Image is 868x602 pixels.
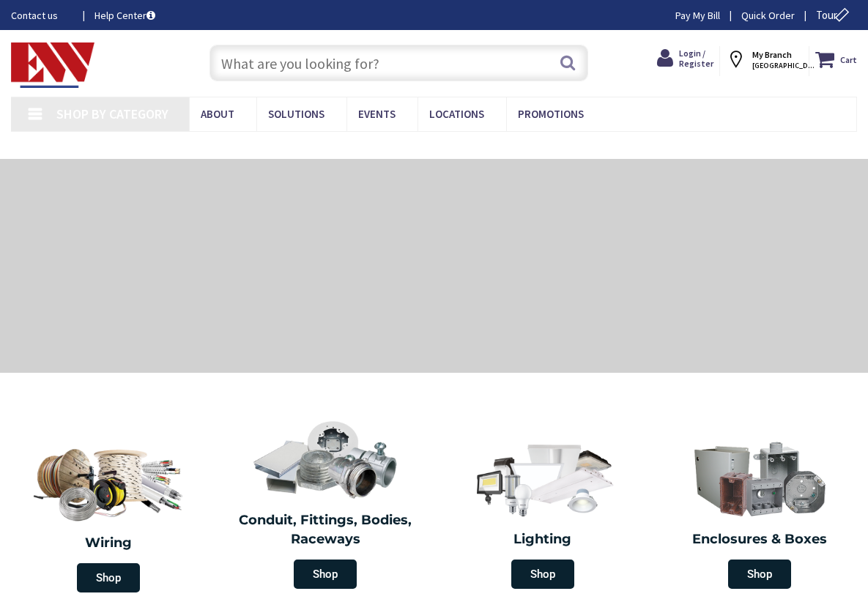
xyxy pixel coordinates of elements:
[358,107,396,121] span: Events
[726,46,803,73] div: My Branch [GEOGRAPHIC_DATA], [GEOGRAPHIC_DATA]
[655,431,864,596] a: Enclosures & Boxes Shop
[657,46,713,71] a: Login / Register
[220,413,430,597] a: Conduit, Fittings, Bodies, Raceways Shop
[7,534,209,553] h2: Wiring
[728,560,791,589] span: Shop
[662,530,857,549] h2: Enclosures & Boxes
[228,511,423,549] h2: Conduit, Fittings, Bodies, Raceways
[56,105,168,122] span: Shop By Category
[741,8,795,23] a: Quick Order
[445,530,640,549] h2: Lighting
[11,8,71,23] a: Contact us
[518,107,584,121] span: Promotions
[438,431,648,596] a: Lighting Shop
[268,107,324,121] span: Solutions
[679,48,713,69] span: Login / Register
[209,45,588,81] input: What are you looking for?
[752,61,815,70] span: [GEOGRAPHIC_DATA], [GEOGRAPHIC_DATA]
[752,49,792,60] strong: My Branch
[816,8,853,22] span: Tour
[201,107,234,121] span: About
[94,8,155,23] a: Help Center
[511,560,574,589] span: Shop
[294,560,357,589] span: Shop
[11,42,94,88] img: Electrical Wholesalers, Inc.
[815,46,857,73] a: Cart
[429,107,484,121] span: Locations
[77,563,140,592] span: Shop
[840,46,857,73] strong: Cart
[675,8,720,23] a: Pay My Bill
